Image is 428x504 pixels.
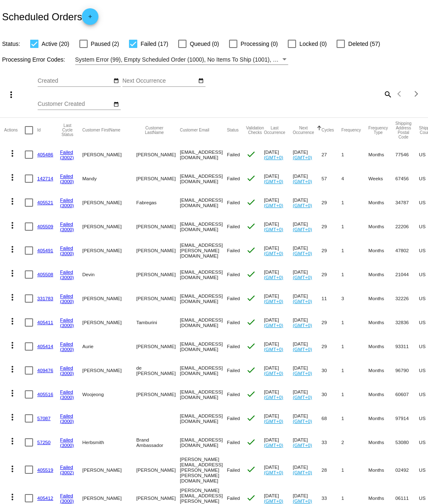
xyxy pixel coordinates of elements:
[136,263,180,287] mat-cell: [PERSON_NAME]
[60,346,74,352] a: (3000)
[246,149,256,159] mat-icon: check
[293,167,322,191] mat-cell: [DATE]
[293,382,322,406] mat-cell: [DATE]
[7,172,17,182] mat-icon: more_vert
[241,39,278,49] span: Processing (0)
[136,191,180,215] mat-cell: Fabregas
[180,382,227,406] mat-cell: [EMAIL_ADDRESS][DOMAIN_NAME]
[37,200,53,205] a: 405521
[227,152,240,157] span: Failed
[60,464,73,470] a: Failed
[264,227,283,232] a: (GMT+0)
[227,272,240,277] span: Failed
[246,221,256,231] mat-icon: check
[7,340,17,350] mat-icon: more_vert
[82,263,136,287] mat-cell: Devin
[60,269,73,275] a: Failed
[368,126,388,135] button: Change sorting for FrequencyType
[342,334,368,358] mat-cell: 1
[293,498,312,504] a: (GMT+0)
[60,322,74,328] a: (3000)
[246,493,256,503] mat-icon: check
[342,358,368,382] mat-cell: 1
[342,382,368,406] mat-cell: 1
[264,143,293,167] mat-cell: [DATE]
[180,215,227,239] mat-cell: [EMAIL_ADDRESS][DOMAIN_NAME]
[82,358,136,382] mat-cell: [PERSON_NAME]
[227,248,240,253] span: Failed
[395,454,419,485] mat-cell: 02492
[246,173,256,183] mat-icon: check
[246,437,256,447] mat-icon: check
[246,197,256,207] mat-icon: check
[198,78,204,84] mat-icon: date_range
[246,341,256,351] mat-icon: check
[368,191,395,215] mat-cell: Months
[37,128,41,133] button: Change sorting for Id
[60,442,74,448] a: (3000)
[342,311,368,334] mat-cell: 1
[82,128,120,133] button: Change sorting for CustomerFirstName
[180,311,227,334] mat-cell: [EMAIL_ADDRESS][DOMAIN_NAME]
[395,121,411,139] button: Change sorting for ShippingPostcode
[264,406,293,430] mat-cell: [DATE]
[395,143,419,167] mat-cell: 77546
[293,406,322,430] mat-cell: [DATE]
[246,365,256,375] mat-icon: check
[37,344,53,349] a: 405414
[227,200,240,205] span: Failed
[264,299,283,304] a: (GMT+0)
[136,287,180,311] mat-cell: [PERSON_NAME]
[37,320,53,325] a: 405411
[246,464,256,474] mat-icon: check
[7,492,17,502] mat-icon: more_vert
[368,167,395,191] mat-cell: Weeks
[7,292,17,302] mat-icon: more_vert
[60,123,75,137] button: Change sorting for LastProcessingCycleId
[37,392,53,397] a: 405516
[190,39,219,49] span: Queued (0)
[141,39,168,49] span: Failed (17)
[264,370,283,376] a: (GMT+0)
[60,437,73,442] a: Failed
[246,389,256,399] mat-icon: check
[264,167,293,191] mat-cell: [DATE]
[37,440,50,445] a: 57250
[395,191,419,215] mat-cell: 34787
[60,341,73,346] a: Failed
[180,167,227,191] mat-cell: [EMAIL_ADDRESS][DOMAIN_NAME]
[136,334,180,358] mat-cell: [PERSON_NAME]
[293,442,312,448] a: (GMT+0)
[227,392,240,397] span: Failed
[264,179,283,184] a: (GMT+0)
[322,128,334,133] button: Change sorting for Cycles
[395,430,419,454] mat-cell: 53080
[322,430,342,454] mat-cell: 33
[136,311,180,334] mat-cell: Tamburini
[227,128,239,133] button: Change sorting for Status
[368,239,395,263] mat-cell: Months
[368,263,395,287] mat-cell: Months
[395,382,419,406] mat-cell: 60607
[293,155,312,160] a: (GMT+0)
[82,143,136,167] mat-cell: [PERSON_NAME]
[395,287,419,311] mat-cell: 32226
[264,470,283,475] a: (GMT+0)
[395,358,419,382] mat-cell: 96790
[293,275,312,280] a: (GMT+0)
[4,118,25,143] mat-header-cell: Actions
[2,8,98,25] h2: Scheduled Orders
[264,251,283,256] a: (GMT+0)
[368,334,395,358] mat-cell: Months
[368,382,395,406] mat-cell: Months
[293,311,322,334] mat-cell: [DATE]
[37,416,50,421] a: 57087
[136,239,180,263] mat-cell: [PERSON_NAME]
[293,430,322,454] mat-cell: [DATE]
[82,311,136,334] mat-cell: [PERSON_NAME]
[60,227,74,232] a: (3000)
[293,322,312,328] a: (GMT+0)
[264,418,283,424] a: (GMT+0)
[246,245,256,255] mat-icon: check
[293,203,312,208] a: (GMT+0)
